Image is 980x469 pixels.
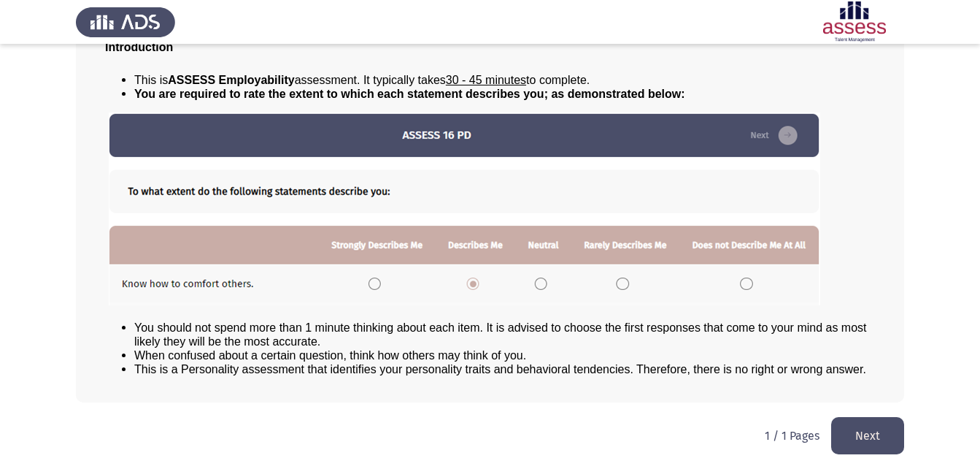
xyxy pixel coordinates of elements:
span: You should not spend more than 1 minute thinking about each item. It is advised to choose the fir... [134,321,867,348]
img: Assessment logo of ASSESS Employability - EBI [805,1,904,42]
span: This is a Personality assessment that identifies your personality traits and behavioral tendencie... [134,363,866,375]
button: load next page [831,417,904,454]
span: Introduction [105,41,173,53]
u: 30 - 45 minutes [446,74,526,86]
span: This is assessment. It typically takes to complete. [134,74,590,86]
p: 1 / 1 Pages [765,429,819,443]
span: You are required to rate the extent to which each statement describes you; as demonstrated below: [134,88,685,100]
span: When confused about a certain question, think how others may think of you. [134,349,526,362]
img: Assess Talent Management logo [76,1,175,42]
b: ASSESS Employability [168,74,294,86]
